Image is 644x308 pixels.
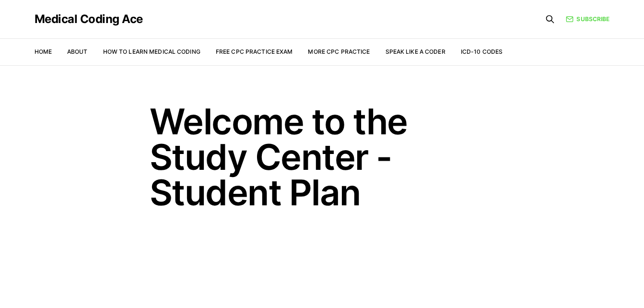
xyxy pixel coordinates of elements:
[461,48,503,55] a: ICD-10 Codes
[35,13,143,25] a: Medical Coding Ace
[35,48,52,55] a: Home
[216,48,293,55] a: Free CPC Practice Exam
[103,48,200,55] a: How to Learn Medical Coding
[308,48,370,55] a: More CPC Practice
[566,15,609,24] a: Subscribe
[67,48,88,55] a: About
[386,48,445,55] a: Speak Like a Coder
[150,104,495,210] h1: Welcome to the Study Center - Student Plan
